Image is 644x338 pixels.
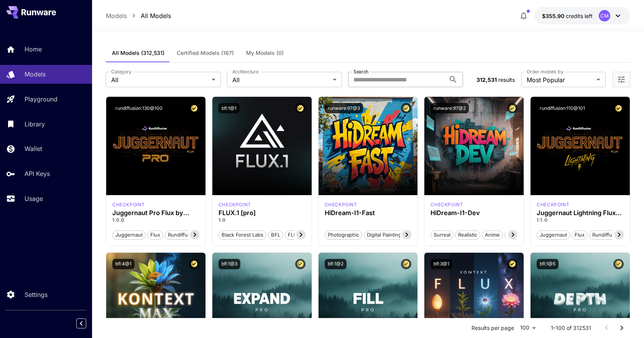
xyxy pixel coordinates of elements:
[141,11,171,20] a: All Models
[599,10,610,22] div: CM
[325,231,362,239] span: Photographic
[472,324,514,332] p: Results per page
[431,231,453,239] span: Surreal
[165,231,200,239] span: rundiffusion
[476,76,497,83] span: 312,531
[551,324,591,332] p: 1–100 of 312531
[106,11,127,20] a: Models
[325,103,363,113] button: runware:97@3
[295,259,306,269] button: Certified Model – Vetted for best performance and includes a commercial license.
[106,11,171,20] nav: breadcrumb
[572,230,588,240] button: flux
[537,231,570,239] span: juggernaut
[364,230,404,240] button: Digital Painting
[112,259,135,269] button: bfl:4@1
[430,230,453,240] button: Surreal
[189,103,199,113] button: Certified Model – Vetted for best performance and includes a commercial license.
[498,76,515,83] span: results
[232,75,330,84] span: All
[219,209,306,217] h3: FLUX.1 [pro]
[148,231,163,239] span: flux
[430,209,517,217] h3: HiDream-I1-Dev
[401,259,411,269] button: Certified Model – Vetted for best performance and includes a commercial license.
[537,103,588,113] button: rundiffusion:110@101
[219,230,266,240] button: Black Forest Labs
[25,144,42,153] p: Wallet
[482,231,503,239] span: Anime
[219,201,251,208] p: checkpoint
[455,230,480,240] button: Realistic
[25,119,45,129] p: Library
[219,217,306,224] p: 1.0
[542,12,593,20] div: $355.904
[537,209,624,217] h3: Juggernaut Lightning Flux by RunDiffusion
[112,230,146,240] button: juggernaut
[517,322,539,333] div: 100
[25,94,58,104] p: Playground
[325,201,357,208] div: HiDream Fast
[285,231,320,239] span: FLUX.1 [pro]
[527,75,593,84] span: Most Popular
[76,318,86,328] button: Collapse sidebar
[537,217,624,224] p: 1.1.0
[613,259,624,269] button: Certified Model – Vetted for best performance and includes a commercial license.
[111,68,131,75] label: Category
[364,231,404,239] span: Digital Painting
[537,201,569,208] div: FLUX.1 D
[25,194,43,203] p: Usage
[325,201,357,208] p: checkpoint
[295,103,306,113] button: Certified Model – Vetted for best performance and includes a commercial license.
[113,231,145,239] span: juggernaut
[112,103,166,113] button: rundiffusion:130@100
[325,259,347,269] button: bfl:1@2
[613,103,624,113] button: Certified Model – Vetted for best performance and includes a commercial license.
[189,259,199,269] button: Certified Model – Vetted for best performance and includes a commercial license.
[614,320,629,336] button: Go to next page
[537,201,569,208] p: checkpoint
[507,103,517,113] button: Certified Model – Vetted for best performance and includes a commercial license.
[285,230,320,240] button: FLUX.1 [pro]
[537,259,559,269] button: bfl:1@5
[112,209,199,217] h3: Juggernaut Pro Flux by RunDiffusion
[534,7,630,25] button: $355.904CM
[112,50,164,56] span: All Models (312,531)
[147,230,163,240] button: flux
[542,13,566,19] span: $355.90
[112,217,199,224] p: 1.0.0
[165,230,201,240] button: rundiffusion
[25,290,48,299] p: Settings
[527,68,563,75] label: Order models by
[505,231,529,239] span: Stylized
[537,230,570,240] button: juggernaut
[430,103,469,113] button: runware:97@2
[25,45,42,54] p: Home
[112,201,145,208] div: FLUX.1 D
[430,259,452,269] button: bfl:3@1
[589,230,625,240] button: rundiffusion
[482,230,503,240] button: Anime
[401,103,411,113] button: Certified Model – Vetted for best performance and includes a commercial license.
[232,68,258,75] label: Architecture
[325,230,362,240] button: Photographic
[325,209,412,217] h3: HiDream-I1-Fast
[25,169,50,178] p: API Keys
[430,201,463,208] p: checkpoint
[572,231,587,239] span: flux
[219,259,240,269] button: bfl:1@3
[590,231,625,239] span: rundiffusion
[112,201,145,208] p: checkpoint
[268,231,283,239] span: BFL
[219,103,240,113] button: bfl:1@1
[219,201,251,208] div: fluxpro
[246,50,284,56] span: My Models (0)
[504,230,529,240] button: Stylized
[25,70,46,79] p: Models
[507,259,517,269] button: Certified Model – Vetted for best performance and includes a commercial license.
